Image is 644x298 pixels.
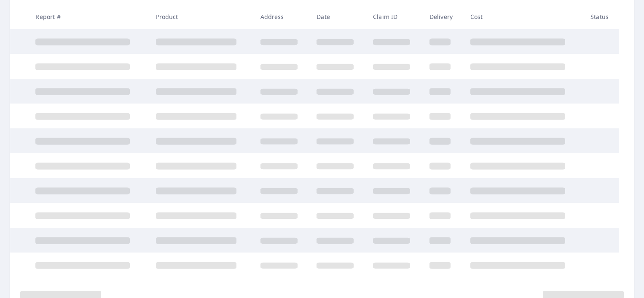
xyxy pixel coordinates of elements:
th: Date [310,4,366,29]
th: Status [584,4,619,29]
th: Claim ID [366,4,423,29]
th: Cost [464,4,584,29]
th: Address [254,4,310,29]
th: Product [149,4,254,29]
th: Report # [29,4,149,29]
th: Delivery [423,4,464,29]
